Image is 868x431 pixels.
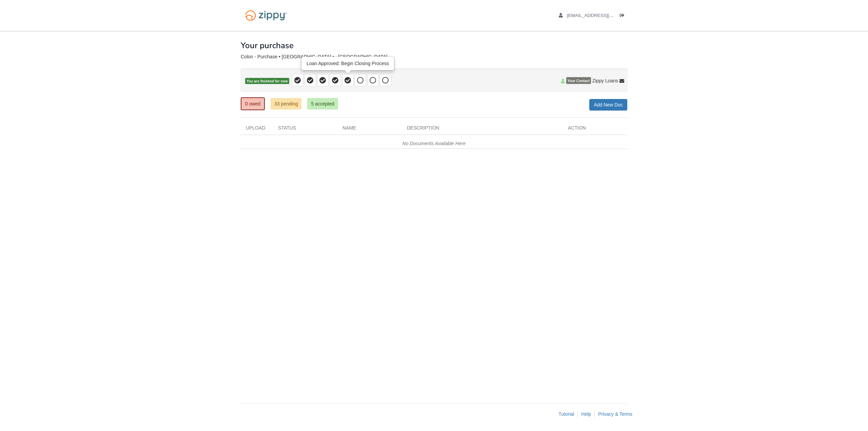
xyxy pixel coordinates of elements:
[302,57,394,70] div: Loan Approved: Begin Closing Process
[598,411,632,417] a: Privacy & Terms
[241,124,273,135] div: Upload
[566,77,591,84] span: Your Contact
[337,124,402,135] div: Name
[241,54,627,60] div: Colon - Purchase • [GEOGRAPHIC_DATA] • , [GEOGRAPHIC_DATA]
[620,13,627,20] a: Log out
[245,78,289,84] span: You are finished for now
[241,97,265,110] a: 0 owed
[402,124,563,135] div: Description
[559,13,645,20] a: edit profile
[402,141,466,146] em: No Documents Available Here
[567,13,645,18] span: xloudgaming14@gmail.com
[241,7,291,24] img: Logo
[581,411,591,417] a: Help
[563,124,627,135] div: Action
[241,41,294,50] h1: Your purchase
[592,77,618,84] span: Zippy Loans
[273,124,337,135] div: Status
[589,99,627,111] a: Add New Doc
[307,98,338,110] a: 5 accepted
[271,98,301,110] a: 33 pending
[558,411,574,417] a: Tutorial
